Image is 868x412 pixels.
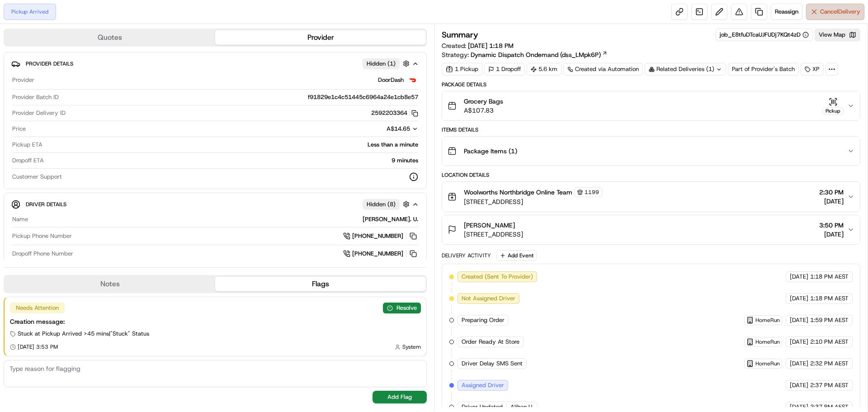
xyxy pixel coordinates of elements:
[12,215,28,223] span: Name
[11,197,419,212] button: Driver DetailsHidden (8)
[585,189,599,196] span: 1199
[464,106,503,115] span: A$107.83
[462,360,523,368] span: Driver Delay SMS Sent
[5,277,215,291] button: Notes
[352,232,403,240] span: [PHONE_NUMBER]
[510,403,533,411] span: Alihan U.
[755,360,780,367] span: HomeRun
[462,273,533,281] span: Created (Sent To Provider)
[442,171,860,179] div: Location Details
[464,230,523,239] span: [STREET_ADDRESS]
[775,8,798,16] span: Reassign
[790,294,808,303] span: [DATE]
[363,199,412,210] button: Hidden (8)
[810,381,849,389] span: 2:37 PM AEST
[308,93,418,101] span: f91829e1c4c51445c6964a24e1cb8e57
[387,125,410,133] span: A$14.65
[464,197,602,206] span: [STREET_ADDRESS]
[10,317,421,326] div: Creation message:
[5,30,215,45] button: Quotes
[442,31,478,39] h3: Summary
[18,343,58,350] span: [DATE] 3:53 PM
[790,381,808,389] span: [DATE]
[771,4,802,20] button: Reassign
[383,303,421,313] button: Resolve
[12,141,42,149] span: Pickup ETA
[343,249,418,259] a: [PHONE_NUMBER]
[496,250,537,261] button: Add Event
[442,91,860,120] button: Grocery BagsA$107.83Pickup
[442,126,860,133] div: Items Details
[810,360,849,368] span: 2:32 PM AEST
[367,200,396,208] span: Hidden ( 8 )
[11,56,419,71] button: Provider DetailsHidden (1)
[10,303,65,313] div: Needs Attention
[720,31,809,39] button: job_E8tfuDTcaUJFUDj7KQt4zD
[484,63,525,76] div: 1 Dropoff
[12,93,59,101] span: Provider Batch ID
[12,156,44,165] span: Dropoff ETA
[790,273,808,281] span: [DATE]
[371,109,418,117] button: 2592203364
[822,97,844,115] button: Pickup
[26,201,66,208] span: Driver Details
[645,63,726,76] div: Related Deliveries (1)
[810,403,849,411] span: 2:37 PM AEST
[755,338,780,346] span: HomeRun
[12,250,73,258] span: Dropoff Phone Number
[12,125,26,133] span: Price
[402,343,421,350] span: System
[343,231,418,241] a: [PHONE_NUMBER]
[464,188,572,197] span: Woolworths Northbridge Online Team
[407,75,418,85] img: doordash_logo_v2.png
[462,403,503,411] span: Driver Updated
[442,81,860,88] div: Package Details
[26,60,73,67] span: Provider Details
[810,316,849,324] span: 1:59 PM AEST
[12,232,72,240] span: Pickup Phone Number
[468,42,514,50] span: [DATE] 1:18 PM
[815,28,860,41] button: View Map
[442,50,608,59] div: Strategy:
[471,50,601,59] span: Dynamic Dispatch Ondemand (dss_LMpk6P)
[790,316,808,324] span: [DATE]
[819,197,844,206] span: [DATE]
[563,63,643,76] a: Created via Automation
[810,273,849,281] span: 1:18 PM AEST
[378,76,404,84] span: DoorDash
[367,60,396,68] span: Hidden ( 1 )
[464,147,517,156] span: Package Items ( 1 )
[810,338,849,346] span: 2:10 PM AEST
[442,137,860,166] button: Package Items (1)
[32,215,418,223] div: [PERSON_NAME]. U.
[471,50,608,59] a: Dynamic Dispatch Ondemand (dss_LMpk6P)
[442,252,491,259] div: Delivery Activity
[363,58,412,69] button: Hidden (1)
[819,188,844,197] span: 2:30 PM
[12,76,34,84] span: Provider
[790,338,808,346] span: [DATE]
[801,63,824,76] div: XP
[215,30,426,45] button: Provider
[755,317,780,324] span: HomeRun
[464,97,503,106] span: Grocery Bags
[442,215,860,244] button: [PERSON_NAME][STREET_ADDRESS]3:50 PM[DATE]
[822,107,844,115] div: Pickup
[46,141,418,149] div: Less than a minute
[462,294,515,303] span: Not Assigned Driver
[464,221,515,230] span: [PERSON_NAME]
[790,403,808,411] span: [DATE]
[790,360,808,368] span: [DATE]
[462,316,505,324] span: Preparing Order
[462,338,519,346] span: Order Ready At Store
[373,391,427,403] button: Add Flag
[462,381,504,389] span: Assigned Driver
[352,250,403,258] span: [PHONE_NUMBER]
[819,221,844,230] span: 3:50 PM
[527,63,561,76] div: 5.6 km
[819,230,844,239] span: [DATE]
